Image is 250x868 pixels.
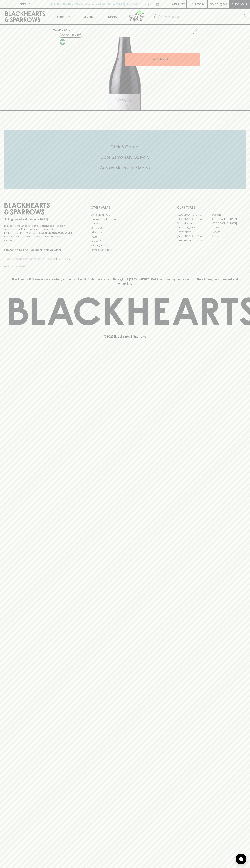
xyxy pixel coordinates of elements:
a: HOME [53,28,61,31]
a: Tastings [75,9,100,24]
button: Add to wishlist [188,26,198,35]
a: Fitzroy [211,225,246,230]
a: Business & Bulk Gifting [91,217,159,221]
a: Bottle Drop FAQ's [91,213,159,217]
p: OTHER AREAS [91,205,159,210]
p: Wishlist [172,2,185,6]
a: Privacy Policy [91,239,159,243]
a: [GEOGRAPHIC_DATA] [211,221,246,225]
p: FIND US [19,2,31,6]
div: Call to action block [4,130,246,189]
a: [GEOGRAPHIC_DATA] [211,217,246,221]
p: Stores [108,14,117,19]
a: SHOP [64,28,72,31]
p: 0 [224,3,226,5]
a: [GEOGRAPHIC_DATA] [177,238,211,243]
a: Geelong [211,230,246,234]
a: [GEOGRAPHIC_DATA] [177,217,211,221]
p: SUBSCRIBE [56,257,71,261]
p: Shop [56,14,64,19]
a: Prahran [211,234,246,238]
input: Try "Pinot noir" [163,14,243,20]
p: $0.00 [210,2,218,6]
p: Subscribe to The Blackhearts Newsletter [4,248,73,252]
a: [PERSON_NAME] [177,225,211,230]
h5: Click & Collect [4,144,246,150]
button: Shop [50,9,75,24]
img: Vegan [60,39,65,45]
a: Gift Cards [91,230,159,235]
a: Careers [91,221,159,226]
img: 40282.png [50,37,200,110]
p: We will never spam you [4,265,73,268]
button: Add to wishlist [59,33,82,38]
p: Checkout [231,2,247,6]
a: Contact Us [91,226,159,230]
button: ADD TO CART [125,53,200,66]
h5: Uber Same-Day Delivery [4,154,246,160]
a: Braddon [211,213,246,217]
p: OUR STORES [177,205,246,210]
strong: Liquor License #32064953 [39,231,72,234]
img: bubble-icon [239,857,243,861]
p: Tastings [82,14,93,19]
p: Login [195,2,204,6]
a: [GEOGRAPHIC_DATA] [177,234,211,238]
a: FAQ's [91,235,159,239]
button: SUBSCRIBE [55,255,73,263]
p: Sibling owned and run since [DATE] [4,218,73,221]
a: [GEOGRAPHIC_DATA] [177,213,211,217]
input: e.g. jane@blackheartsandsparrows.com.au [7,256,55,262]
p: It is against the law to sell or supply alcohol to, or to obtain alcohol on behalf of a person un... [4,224,73,242]
p: ADD TO CART [153,57,172,61]
a: Terms & Conditions [91,248,159,252]
a: Fitzroy North [177,230,211,234]
a: Shipping Information [91,243,159,248]
h5: Across Melbourne Metro [4,165,246,171]
a: Stores [100,9,125,24]
p: Blackhearts & Sparrows acknowledges the traditional Custodians of land throughout [GEOGRAPHIC_DAT... [7,277,243,286]
a: Brunswick West [177,221,211,225]
a: Made without the use of any animal products. [59,38,66,46]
